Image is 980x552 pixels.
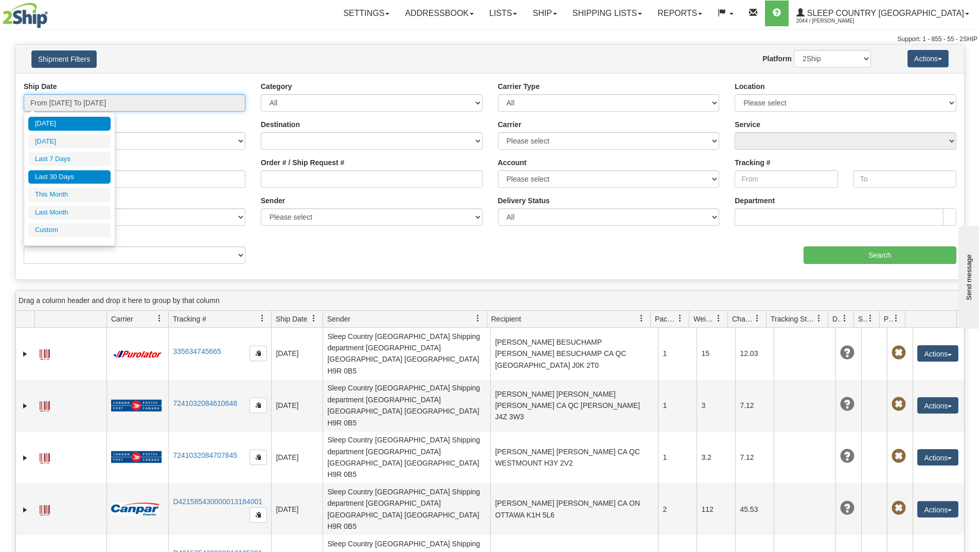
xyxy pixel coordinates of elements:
[789,1,977,26] a: Sleep Country [GEOGRAPHIC_DATA] 2044 / [PERSON_NAME]
[250,507,267,523] button: Copy to clipboard
[173,347,221,355] a: 335634745665
[735,380,774,432] td: 7.12
[810,310,828,327] a: Tracking Status filter column settings
[840,397,854,412] span: Unknown
[671,310,689,327] a: Packages filter column settings
[28,223,111,237] li: Custom
[490,432,658,484] td: [PERSON_NAME] [PERSON_NAME] CA QC WESTMOUNT H3Y 2V2
[749,310,766,327] a: Charge filter column settings
[498,119,522,130] label: Carrier
[469,310,487,327] a: Sender filter column settings
[271,380,323,432] td: [DATE]
[710,310,727,327] a: Weight filter column settings
[271,483,323,535] td: [DATE]
[28,170,111,184] li: Last 30 Days
[655,314,676,324] span: Packages
[498,81,540,92] label: Carrier Type
[261,157,345,168] label: Order # / Ship Request #
[151,310,168,327] a: Carrier filter column settings
[735,81,764,92] label: Location
[892,346,906,360] span: Pickup Not Assigned
[323,432,490,484] td: Sleep Country [GEOGRAPHIC_DATA] Shipping department [GEOGRAPHIC_DATA] [GEOGRAPHIC_DATA] [GEOGRAPH...
[20,401,30,411] a: Expand
[323,328,490,380] td: Sleep Country [GEOGRAPHIC_DATA] Shipping department [GEOGRAPHIC_DATA] [GEOGRAPHIC_DATA] [GEOGRAPH...
[111,503,159,515] img: 14 - Canpar
[884,314,893,324] span: Pickup Status
[658,432,697,484] td: 1
[697,380,735,432] td: 3
[840,501,854,515] span: Unknown
[8,9,95,16] div: Send message
[892,501,906,515] span: Pickup Not Assigned
[482,1,525,26] a: Lists
[697,432,735,484] td: 3.2
[907,50,949,67] button: Actions
[305,310,323,327] a: Ship Date filter column settings
[173,314,206,324] span: Tracking #
[836,310,853,327] a: Delivery Status filter column settings
[3,35,977,44] div: Support: 1 - 855 - 55 - 2SHIP
[261,81,292,92] label: Category
[498,195,550,206] label: Delivery Status
[525,1,564,26] a: Ship
[796,16,874,26] span: 2044 / [PERSON_NAME]
[735,170,838,188] input: From
[892,397,906,412] span: Pickup Not Assigned
[732,314,754,324] span: Charge
[250,346,267,361] button: Copy to clipboard
[111,350,164,358] img: 11 - Purolator
[335,1,397,26] a: Settings
[735,195,775,206] label: Department
[250,398,267,413] button: Copy to clipboard
[853,170,956,188] input: To
[111,451,162,464] img: 20 - Canada Post
[840,449,854,464] span: Unknown
[40,449,50,465] a: Label
[805,9,964,17] span: Sleep Country [GEOGRAPHIC_DATA]
[917,449,958,466] button: Actions
[173,399,237,407] a: 7241032084610848
[887,310,905,327] a: Pickup Status filter column settings
[327,314,350,324] span: Sender
[735,119,760,130] label: Service
[693,314,715,324] span: Weight
[917,501,958,518] button: Actions
[397,1,482,26] a: Addressbook
[28,206,111,220] li: Last Month
[498,157,527,168] label: Account
[323,380,490,432] td: Sleep Country [GEOGRAPHIC_DATA] Shipping department [GEOGRAPHIC_DATA] [GEOGRAPHIC_DATA] [GEOGRAPH...
[735,483,774,535] td: 45.53
[111,399,162,412] img: 20 - Canada Post
[862,310,879,327] a: Shipment Issues filter column settings
[840,346,854,360] span: Unknown
[28,117,111,131] li: [DATE]
[735,157,770,168] label: Tracking #
[111,314,133,324] span: Carrier
[24,81,57,92] label: Ship Date
[3,3,48,28] img: logo2044.jpg
[250,450,267,465] button: Copy to clipboard
[271,432,323,484] td: [DATE]
[28,135,111,149] li: [DATE]
[735,432,774,484] td: 7.12
[633,310,650,327] a: Recipient filter column settings
[28,152,111,166] li: Last 7 Days
[31,50,97,68] button: Shipment Filters
[491,314,521,324] span: Recipient
[490,483,658,535] td: [PERSON_NAME] [PERSON_NAME] CA ON OTTAWA K1H 5L6
[40,345,50,361] a: Label
[804,246,956,264] input: Search
[832,314,841,324] span: Delivery Status
[956,223,979,328] iframe: chat widget
[261,119,300,130] label: Destination
[40,397,50,413] a: Label
[173,451,237,459] a: 7241032084707845
[254,310,271,327] a: Tracking # filter column settings
[771,314,815,324] span: Tracking Status
[650,1,710,26] a: Reports
[173,497,262,506] a: D421585430000013184001
[917,397,958,414] button: Actions
[20,349,30,359] a: Expand
[276,314,307,324] span: Ship Date
[858,314,867,324] span: Shipment Issues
